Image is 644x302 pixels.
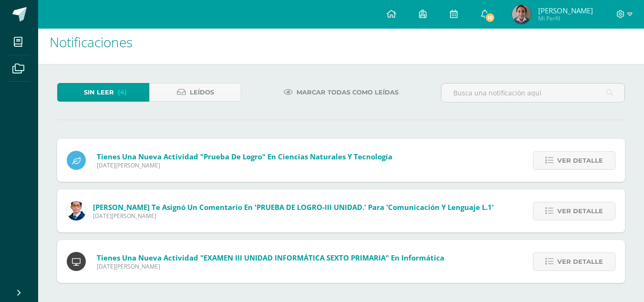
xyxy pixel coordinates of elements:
[296,83,399,101] span: Marcar todas como leídas
[272,83,410,102] a: Marcar todas como leídas
[538,14,593,22] span: Mi Perfil
[118,83,127,101] span: (4)
[485,12,495,23] span: 10
[97,253,444,262] span: Tienes una nueva actividad "EXAMEN III UNIDAD INFORMÁTICA SEXTO PRIMARIA" En Informática
[93,202,494,212] span: [PERSON_NAME] te asignó un comentario en 'PRUEBA DE LOGRO-III UNIDAD.' para 'Comunicación y Lengu...
[97,161,392,169] span: [DATE][PERSON_NAME]
[97,262,444,271] span: [DATE][PERSON_NAME]
[557,202,603,220] span: Ver detalle
[67,201,86,220] img: 059ccfba660c78d33e1d6e9d5a6a4bb6.png
[190,83,214,101] span: Leídos
[441,83,624,102] input: Busca una notificación aquí
[93,212,494,220] span: [DATE][PERSON_NAME]
[84,83,114,101] span: Sin leer
[538,6,593,15] span: [PERSON_NAME]
[512,5,531,24] img: 52d3b17f1cfb80f07a877ccf5e8212d9.png
[557,253,603,271] span: Ver detalle
[149,83,241,102] a: Leídos
[97,152,392,161] span: Tienes una nueva actividad "Prueba de Logro" En Ciencias Naturales y Tecnología
[50,33,133,51] span: Notificaciones
[57,83,149,102] a: Sin leer(4)
[557,152,603,169] span: Ver detalle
